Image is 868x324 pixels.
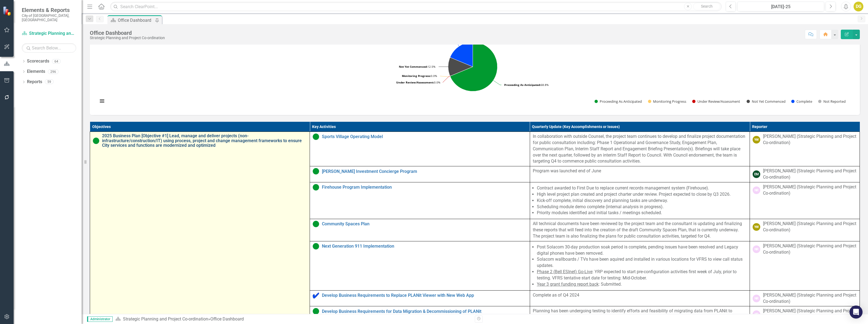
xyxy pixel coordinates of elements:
[537,198,747,204] li: Kick-off complete, initial discovery and planning tasks are underway.
[530,219,750,241] td: Double-Click to Edit
[750,132,860,166] td: Double-Click to Edit
[791,99,812,104] button: Show Complete
[322,309,527,314] a: Develop Business Requirements for Data Migration & Decommissioning of PLANit
[322,222,527,226] a: Community Spaces Plan
[763,308,857,320] div: [PERSON_NAME] (Strategic Planning and Project Co-ordination)
[763,243,857,256] div: [PERSON_NAME] (Strategic Planning and Project Co-ordination)
[530,166,750,182] td: Double-Click to Edit
[537,281,747,288] li: : Submitted.
[118,17,154,24] div: Office Dashboard
[823,99,846,104] text: Not Reported
[310,182,530,219] td: Double-Click to Edit Right Click for Context Menu
[854,2,863,11] button: DG
[322,169,527,174] a: [PERSON_NAME] Investment Concierge Program
[90,36,165,40] div: Strategic Planning and Project Co-ordination
[93,138,99,144] img: Proceeding as Anticipated
[537,282,599,287] u: Year 3 grant funding report back
[537,210,747,216] li: Priority modules identified and initial tasks / meetings scheduled.
[763,292,857,305] div: [PERSON_NAME] (Strategic Planning and Project Co-ordination)
[750,182,860,219] td: Double-Click to Edit
[3,6,12,16] img: ClearPoint Strategy
[110,2,722,11] input: Search ClearPoint...
[504,83,549,87] text: 68.8%
[537,185,747,191] li: Contract awarded to First Due to replace current records management system (Firehouse).
[123,316,208,322] a: Strategic Planning and Project Co-ordination
[763,168,857,180] div: [PERSON_NAME] (Strategic Planning and Project Co-ordination)
[27,68,45,75] a: Elements
[537,204,747,210] li: Scheduling module demo complete (internal analysis in progress).
[95,28,854,110] div: Chart. Highcharts interactive chart.
[313,184,319,191] img: Proceeding as Anticipated
[739,4,822,10] div: [DATE]-25
[322,134,527,139] a: Sports Village Operating Model
[98,97,106,105] button: View chart menu, Chart
[537,244,747,257] li: Post Solacom 30-day production soak period is complete, pending issues have been resolved and Leg...
[448,58,473,76] path: Not Yet Commenced, 4.
[87,316,113,322] span: Administrator
[747,99,785,104] button: Show Not Yet Commenced
[22,7,76,13] span: Elements & Reports
[399,65,427,68] tspan: Not Yet Commenced:
[530,290,750,306] td: Double-Click to Edit
[530,132,750,166] td: Double-Click to Edit
[48,69,59,74] div: 296
[648,99,686,104] button: Show Monitoring Progress
[313,168,319,175] img: Proceeding as Anticipated
[537,256,747,269] li: Solacom wallboards / TVs have been aquired and installed in various locations for VFRS to view ca...
[533,133,747,164] p: In collaboration with outside Counsel, the project team continues to develop and finalize project...
[849,306,863,319] div: Open Intercom Messenger
[22,30,76,37] a: Strategic Planning and Project Co-ordination
[396,80,434,84] tspan: Under Review/Assessment:
[450,42,473,67] path: Complete, 6.
[753,310,760,318] div: NR
[22,13,76,22] small: City of [GEOGRAPHIC_DATA], [GEOGRAPHIC_DATA]
[313,221,319,227] img: Proceeding as Anticipated
[753,295,760,302] div: NR
[402,74,437,78] text: 0.0%
[95,28,850,110] svg: Interactive chart
[102,133,307,148] a: 2025 Business Plan [Objective #1] Lead, manage and deliver projects (non-infrastructure/construct...
[753,223,760,231] div: YW
[763,184,857,197] div: [PERSON_NAME] (Strategic Planning and Project Co-ordination)
[753,245,760,253] div: NR
[399,65,435,68] text: 12.5%
[537,269,747,281] li: : YRP expected to start pre-configuration activities first week of July, prior to testing. VFRS t...
[310,219,530,241] td: Double-Click to Edit Right Click for Context Menu
[313,308,319,314] img: Proceeding as Anticipated
[450,42,497,91] path: Proceeding As Anticipated, 22.
[310,132,530,166] td: Double-Click to Edit Right Click for Context Menu
[753,136,760,144] div: YW
[504,83,541,87] tspan: Proceeding As Anticipated:
[52,59,61,64] div: 64
[692,99,741,104] button: Show Under Review/Assessment
[115,316,471,322] div: »
[22,43,76,53] input: Search Below...
[533,221,747,239] p: All technical documents have been reviewed by the project team and the consultant is updating and...
[530,241,750,290] td: Double-Click to Edit
[310,241,530,290] td: Double-Click to Edit Right Click for Context Menu
[737,2,824,11] button: [DATE]-25
[27,79,42,85] a: Reports
[313,133,319,140] img: Proceeding as Anticipated
[750,290,860,306] td: Double-Click to Edit
[530,182,750,219] td: Double-Click to Edit
[750,166,860,182] td: Double-Click to Edit
[818,99,845,104] button: Show Not Reported
[210,316,244,322] div: Office Dashboard
[313,243,319,250] img: Proceeding as Anticipated
[310,290,530,306] td: Double-Click to Edit Right Click for Context Menu
[310,166,530,182] td: Double-Click to Edit Right Click for Context Menu
[693,3,720,10] button: Search
[450,67,473,76] path: Under Review/Assessment, 0.
[322,293,527,298] a: Develop Business Requirements to Replace PLANit Viewer with New Web App
[753,170,760,178] div: EM
[701,4,713,8] span: Search
[537,269,592,274] u: Phase 2 (Bell ESInet) Go-Live
[322,185,527,190] a: Firehouse Program Implementation
[537,191,747,198] li: High level project plan created and project charter under review. Project expected to close by Q3...
[313,292,319,299] img: Complete
[595,99,642,104] button: Show Proceeding As Anticipated
[750,241,860,290] td: Double-Click to Edit
[753,186,760,194] div: NR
